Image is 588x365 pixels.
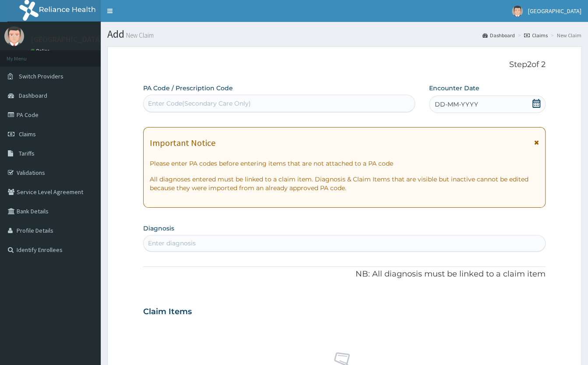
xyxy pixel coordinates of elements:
[143,224,174,233] label: Diagnosis
[19,149,35,157] span: Tariffs
[148,99,251,108] div: Enter Code(Secondary Care Only)
[19,72,63,80] span: Switch Providers
[148,239,196,248] div: Enter diagnosis
[435,100,478,109] span: DD-MM-YYYY
[549,32,581,39] li: New Claim
[524,32,548,39] a: Claims
[482,32,515,39] a: Dashboard
[143,84,233,92] label: PA Code / Prescription Code
[143,307,192,317] h3: Claim Items
[107,28,581,40] h1: Add
[19,92,47,99] span: Dashboard
[4,26,24,46] img: User Image
[143,60,546,70] p: Step 2 of 2
[512,6,523,17] img: User Image
[528,7,581,15] span: [GEOGRAPHIC_DATA]
[143,269,546,280] p: NB: All diagnosis must be linked to a claim item
[429,84,479,92] label: Encounter Date
[19,130,36,138] span: Claims
[31,48,52,54] a: Online
[150,175,539,192] p: All diagnoses entered must be linked to a claim item. Diagnosis & Claim Items that are visible bu...
[150,159,539,168] p: Please enter PA codes before entering items that are not attached to a PA code
[31,35,103,43] p: [GEOGRAPHIC_DATA]
[150,138,215,148] h1: Important Notice
[124,32,154,39] small: New Claim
